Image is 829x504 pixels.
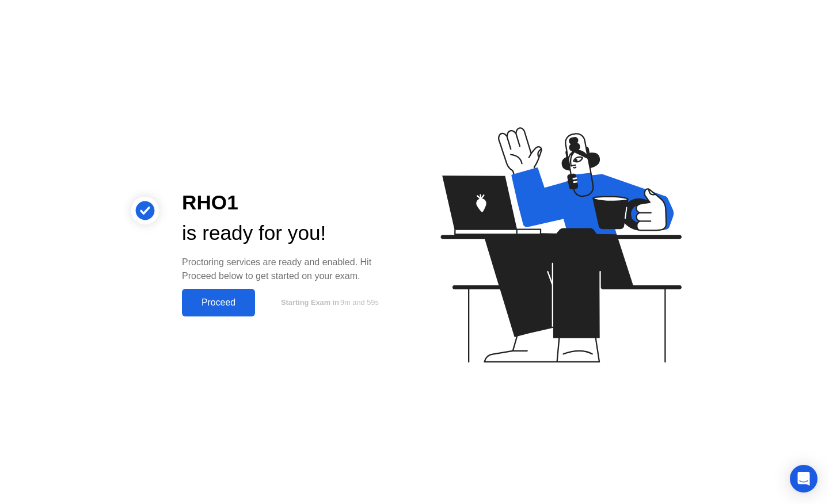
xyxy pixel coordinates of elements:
button: Starting Exam in9m and 59s [261,292,396,314]
button: Proceed [182,289,255,316]
div: RHO1 [182,188,396,218]
div: Proctoring services are ready and enabled. Hit Proceed below to get started on your exam. [182,255,396,283]
div: Proceed [185,297,252,308]
div: Open Intercom Messenger [790,465,817,492]
div: is ready for you! [182,218,396,249]
span: 9m and 59s [340,298,379,307]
